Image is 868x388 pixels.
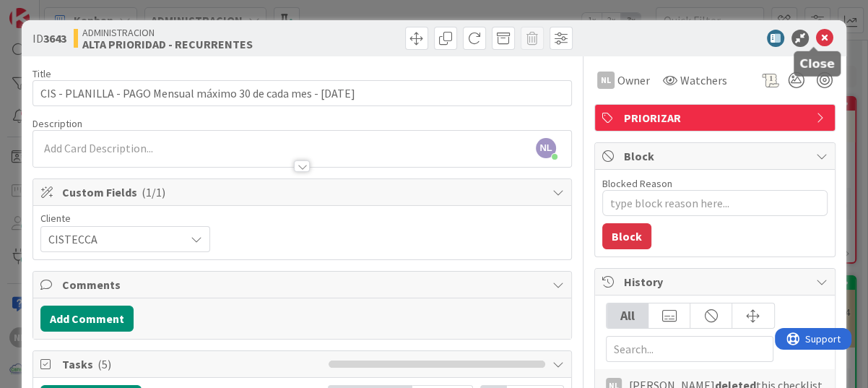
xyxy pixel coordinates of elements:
[680,72,727,89] span: Watchers
[624,109,809,126] span: PRIORIZAR
[597,72,615,89] div: NL
[32,80,572,106] input: type card name here...
[536,138,556,158] span: NL
[40,306,134,332] button: Add Comment
[82,38,253,50] b: ALTA PRIORIDAD - RECURRENTES
[606,336,773,362] input: Search...
[624,273,809,290] span: History
[40,213,210,223] div: Cliente
[32,67,51,80] label: Title
[32,117,82,130] span: Description
[624,147,809,165] span: Block
[62,184,545,201] span: Custom Fields
[32,30,66,47] span: ID
[62,355,321,373] span: Tasks
[617,72,650,89] span: Owner
[30,2,66,20] span: Support
[82,27,253,38] span: ADMINISTRACION
[602,177,672,190] label: Blocked Reason
[602,223,651,249] button: Block
[43,31,66,46] b: 3643
[799,57,835,71] h5: Close
[97,357,111,371] span: ( 5 )
[62,276,545,293] span: Comments
[142,185,165,199] span: ( 1/1 )
[48,229,178,249] span: CISTECCA
[607,303,648,328] div: All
